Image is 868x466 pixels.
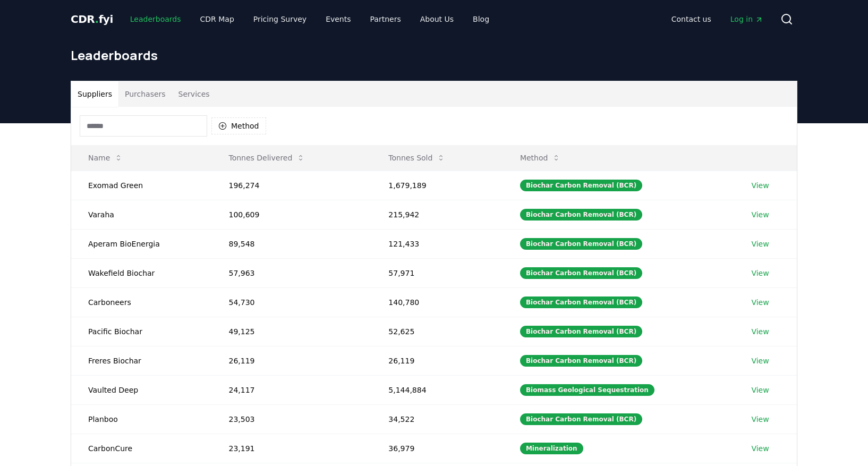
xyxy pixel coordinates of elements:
span: Log in [730,14,763,24]
td: 26,119 [371,346,503,375]
div: Biochar Carbon Removal (BCR) [520,180,642,191]
a: Partners [362,10,410,29]
td: 1,679,189 [371,171,503,200]
a: View [751,239,769,249]
td: 140,780 [371,287,503,317]
div: Biochar Carbon Removal (BCR) [520,326,642,337]
div: Biochar Carbon Removal (BCR) [520,209,642,221]
span: CDR fyi [71,13,113,26]
a: View [751,414,769,425]
td: 34,522 [371,404,503,434]
div: Biochar Carbon Removal (BCR) [520,267,642,279]
td: Planboo [71,404,211,434]
div: Biochar Carbon Removal (BCR) [520,355,642,367]
div: Biomass Geological Sequestration [520,384,654,396]
td: 52,625 [371,317,503,346]
div: Biochar Carbon Removal (BCR) [520,238,642,250]
button: Tonnes Delivered [220,147,313,168]
div: Biochar Carbon Removal (BCR) [520,413,642,425]
a: Log in [722,10,772,29]
a: Leaderboards [122,10,190,29]
td: 215,942 [371,200,503,229]
td: 89,548 [211,229,371,258]
a: CDR Map [192,10,243,29]
nav: Main [122,10,498,29]
td: 54,730 [211,287,371,317]
td: 196,274 [211,171,371,200]
td: 24,117 [211,375,371,404]
td: 26,119 [211,346,371,375]
td: 23,191 [211,434,371,463]
a: View [751,355,769,366]
td: 57,971 [371,258,503,287]
td: 36,979 [371,434,503,463]
td: Carboneers [71,287,211,317]
a: Blog [464,10,498,29]
nav: Main [663,10,772,29]
td: Wakefield Biochar [71,258,211,287]
td: Vaulted Deep [71,375,211,404]
td: 57,963 [211,258,371,287]
td: Exomad Green [71,171,211,200]
td: 5,144,884 [371,375,503,404]
span: . [95,13,99,26]
h1: Leaderboards [71,47,797,64]
td: Aperam BioEnergia [71,229,211,258]
a: View [751,180,769,191]
a: About Us [412,10,462,29]
td: 49,125 [211,317,371,346]
a: View [751,297,769,308]
td: CarbonCure [71,434,211,463]
td: 23,503 [211,404,371,434]
a: Contact us [663,10,720,29]
a: Events [317,10,359,29]
a: View [751,385,769,395]
a: View [751,209,769,220]
a: View [751,326,769,337]
button: Tonnes Sold [380,147,454,168]
td: 121,433 [371,229,503,258]
button: Purchasers [118,81,172,107]
td: Freres Biochar [71,346,211,375]
td: Pacific Biochar [71,317,211,346]
div: Biochar Carbon Removal (BCR) [520,296,642,308]
a: View [751,443,769,454]
td: 100,609 [211,200,371,229]
button: Method [512,147,569,168]
a: Pricing Survey [245,10,315,29]
td: Varaha [71,200,211,229]
button: Services [172,81,216,107]
div: Mineralization [520,443,583,454]
a: View [751,268,769,278]
button: Suppliers [71,81,118,107]
button: Name [80,147,131,168]
button: Method [211,117,266,134]
a: CDR.fyi [71,12,113,27]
